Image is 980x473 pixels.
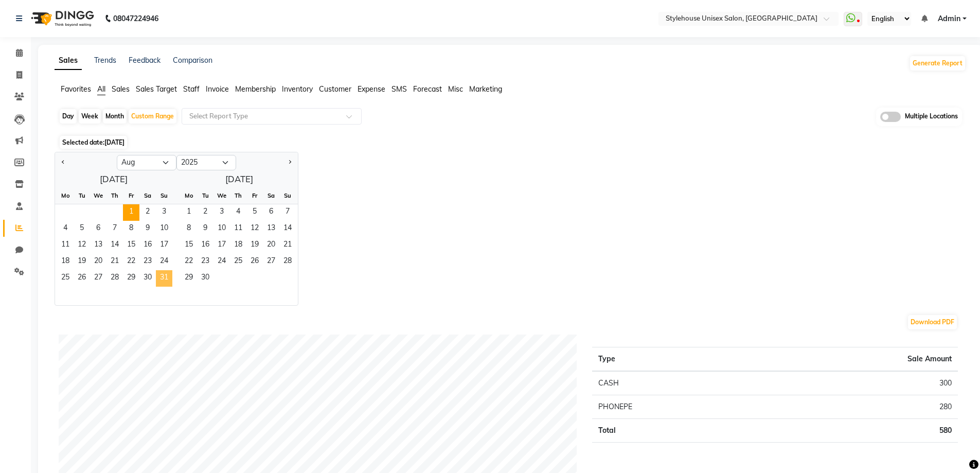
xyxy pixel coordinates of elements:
div: We [213,187,230,204]
div: Wednesday, September 17, 2025 [213,237,230,254]
div: Monday, September 15, 2025 [181,237,197,254]
div: Sunday, August 31, 2025 [156,270,172,287]
div: Sunday, August 24, 2025 [156,254,172,270]
span: Membership [235,84,276,94]
span: Inventory [282,84,313,94]
span: 30 [139,270,156,287]
td: CASH [592,371,757,395]
span: 8 [123,221,139,237]
span: 10 [213,221,230,237]
span: 22 [123,254,139,270]
span: 4 [57,221,74,237]
span: 21 [106,254,123,270]
a: Feedback [129,56,161,65]
div: Monday, August 4, 2025 [57,221,74,237]
span: 24 [213,254,230,270]
div: Friday, August 22, 2025 [123,254,139,270]
div: Th [230,187,246,204]
span: 13 [90,237,106,254]
span: 1 [181,204,197,221]
div: Friday, September 5, 2025 [246,204,263,221]
span: 2 [197,204,213,221]
span: 7 [106,221,123,237]
span: 16 [139,237,156,254]
span: 30 [197,270,213,287]
span: 29 [123,270,139,287]
td: 580 [757,418,958,442]
div: Thursday, September 25, 2025 [230,254,246,270]
span: 20 [263,237,279,254]
span: Marketing [469,84,502,94]
div: Friday, September 19, 2025 [246,237,263,254]
span: 26 [74,270,90,287]
div: Fr [123,187,139,204]
div: Su [279,187,296,204]
div: Sunday, September 28, 2025 [279,254,296,270]
div: Thursday, September 11, 2025 [230,221,246,237]
div: Wednesday, August 6, 2025 [90,221,106,237]
a: Comparison [173,56,212,65]
span: 19 [74,254,90,270]
div: Friday, September 26, 2025 [246,254,263,270]
span: 12 [246,221,263,237]
span: 3 [156,204,172,221]
select: Select year [176,155,236,170]
div: Fr [246,187,263,204]
span: Expense [358,84,385,94]
span: 3 [213,204,230,221]
a: Sales [55,51,82,70]
div: Thursday, August 21, 2025 [106,254,123,270]
span: Multiple Locations [905,112,958,122]
span: 9 [197,221,213,237]
span: 23 [197,254,213,270]
div: Wednesday, August 13, 2025 [90,237,106,254]
div: Saturday, September 20, 2025 [263,237,279,254]
span: 26 [246,254,263,270]
td: Total [592,418,757,442]
div: Saturday, September 6, 2025 [263,204,279,221]
span: 14 [279,221,296,237]
span: 6 [90,221,106,237]
div: Saturday, August 9, 2025 [139,221,156,237]
span: 12 [74,237,90,254]
span: 20 [90,254,106,270]
div: Mo [57,187,74,204]
span: 25 [230,254,246,270]
div: Thursday, August 14, 2025 [106,237,123,254]
div: Friday, August 8, 2025 [123,221,139,237]
div: Monday, August 11, 2025 [57,237,74,254]
div: Week [79,109,101,124]
span: 19 [246,237,263,254]
div: Tuesday, September 30, 2025 [197,270,213,287]
span: Admin [938,13,960,24]
span: 28 [106,270,123,287]
span: 24 [156,254,172,270]
div: Saturday, August 30, 2025 [139,270,156,287]
div: Wednesday, August 27, 2025 [90,270,106,287]
span: Misc [448,84,463,94]
span: 10 [156,221,172,237]
td: PHONEPE [592,395,757,418]
div: Tu [74,187,90,204]
span: SMS [391,84,407,94]
div: Friday, August 1, 2025 [123,204,139,221]
div: Custom Range [129,109,176,124]
div: Saturday, August 16, 2025 [139,237,156,254]
span: [DATE] [104,138,124,146]
span: 8 [181,221,197,237]
span: 21 [279,237,296,254]
div: Mo [181,187,197,204]
div: Monday, September 22, 2025 [181,254,197,270]
div: Monday, September 1, 2025 [181,204,197,221]
span: Invoice [206,84,229,94]
span: 5 [74,221,90,237]
div: Saturday, August 2, 2025 [139,204,156,221]
span: 11 [57,237,74,254]
div: Monday, August 18, 2025 [57,254,74,270]
span: 29 [181,270,197,287]
span: 13 [263,221,279,237]
th: Type [592,347,757,371]
div: Sa [263,187,279,204]
div: Saturday, August 23, 2025 [139,254,156,270]
span: 5 [246,204,263,221]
